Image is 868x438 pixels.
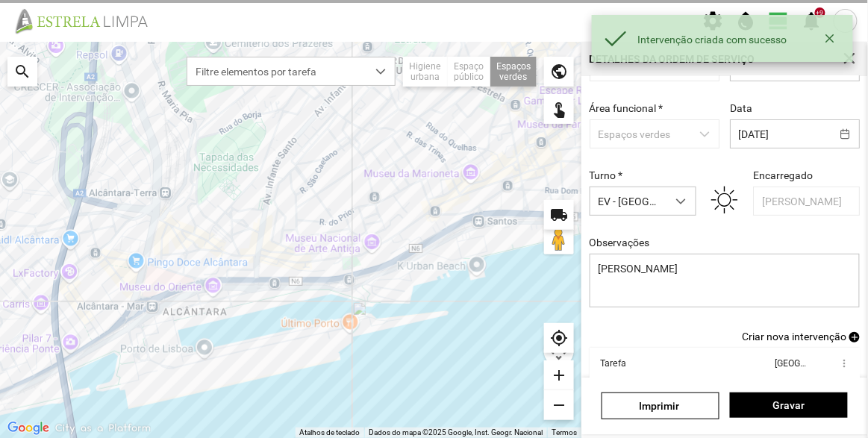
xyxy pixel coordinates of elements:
label: Área funcional * [590,102,664,114]
div: Espaço público [448,57,490,87]
div: public [544,57,574,87]
div: local_shipping [544,200,574,230]
img: 01d.svg [711,184,738,216]
span: Criar nova intervenção [742,331,846,342]
span: Dados do mapa ©2025 Google, Inst. Geogr. Nacional [369,428,543,437]
img: Google [4,419,53,438]
span: Gravar [738,399,840,411]
label: Data [730,102,752,114]
button: Gravar [730,392,848,418]
button: Arraste o Pegman para o mapa para abrir o Street View [544,225,574,254]
div: Tarefa [600,358,626,369]
div: Higiene urbana [403,57,448,87]
span: settings [702,10,725,32]
label: Turno * [590,169,623,181]
a: Termos (abre num novo separador) [552,428,577,437]
div: Intervenção criada com sucesso [638,34,819,46]
button: Atalhos de teclado [299,428,360,438]
img: file [10,7,164,34]
span: notifications [801,10,823,32]
label: Observações [590,237,650,248]
span: more_vert [837,357,849,369]
div: remove [544,390,574,420]
div: Espaços verdes [490,57,537,87]
div: search [7,57,37,87]
div: dropdown trigger [366,57,396,85]
div: Detalhes da Ordem de Serviço [590,54,755,64]
span: EV - [GEOGRAPHIC_DATA] B [590,187,666,215]
div: my_location [544,323,574,353]
label: Encarregado [753,169,813,181]
div: touch_app [544,94,574,124]
span: Filtre elementos por tarefa [187,57,366,85]
span: add [849,332,860,342]
a: Abrir esta área no Google Maps (abre uma nova janela) [4,419,53,438]
div: add [544,360,574,390]
div: [GEOGRAPHIC_DATA] [774,358,805,369]
div: +9 [815,7,825,18]
div: dropdown trigger [666,187,696,215]
a: Imprimir [602,392,719,419]
span: view_day [768,10,790,32]
span: water_drop [735,10,758,32]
